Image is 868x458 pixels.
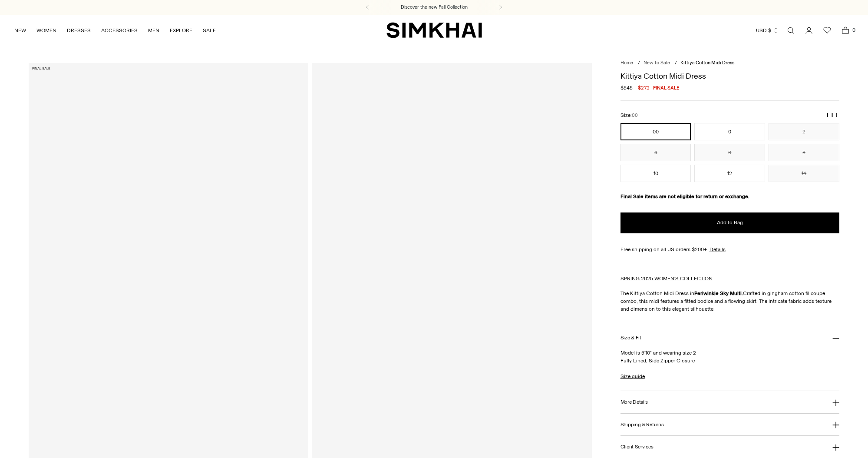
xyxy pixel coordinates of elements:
span: $272 [638,84,650,92]
span: Kittiya Cotton Midi Dress [680,60,734,66]
button: Client Services [620,436,839,458]
h3: More Details [620,399,648,405]
button: 00 [620,123,691,140]
a: EXPLORE [170,21,192,40]
button: Add to Bag [620,212,839,233]
a: Go to the account page [800,22,818,39]
button: More Details [620,391,839,413]
a: SALE [203,21,216,40]
a: DRESSES [67,21,91,40]
a: WOMEN [36,21,56,40]
div: / [638,60,640,67]
button: 12 [694,165,765,182]
a: MEN [148,21,159,40]
span: 00 [632,113,638,118]
h3: Size & Fit [620,335,641,341]
a: New to Sale [644,60,670,66]
h3: Client Services [620,444,653,450]
button: 8 [769,144,839,161]
nav: breadcrumbs [620,60,839,67]
button: 4 [620,144,691,161]
button: 14 [769,165,839,182]
s: $545 [620,84,633,92]
button: 6 [694,144,765,161]
p: The Kittiya Cotton Midi Dress in Crafted in gingham cotton fil coupe combo, this midi features a ... [620,289,839,313]
button: 10 [620,165,691,182]
span: Add to Bag [717,219,743,226]
a: Details [710,246,726,253]
a: Open search modal [782,22,799,39]
label: Size: [620,111,638,119]
a: Home [620,60,633,66]
a: Wishlist [818,22,836,39]
strong: Periwinkle Sky Multi. [694,290,743,296]
a: Size guide [620,372,645,380]
div: Free shipping on all US orders $200+ [620,246,839,253]
a: SIMKHAI [386,22,482,39]
a: ACCESSORIES [101,21,138,40]
strong: Final Sale items are not eligible for return or exchange. [620,193,749,199]
div: / [675,60,677,67]
p: Model is 5'10" and wearing size 2 Fully Lined, Side Zipper Closure [620,349,839,365]
button: 2 [769,123,839,140]
button: 0 [694,123,765,140]
button: USD $ [756,21,779,40]
span: 0 [850,26,858,34]
a: Open cart modal [837,22,854,39]
h1: Kittiya Cotton Midi Dress [620,72,839,80]
button: Size & Fit [620,327,839,349]
a: SPRING 2025 WOMEN'S COLLECTION [620,275,713,282]
h3: Shipping & Returns [620,422,664,428]
a: Discover the new Fall Collection [401,4,468,11]
button: Shipping & Returns [620,414,839,436]
a: NEW [14,21,26,40]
